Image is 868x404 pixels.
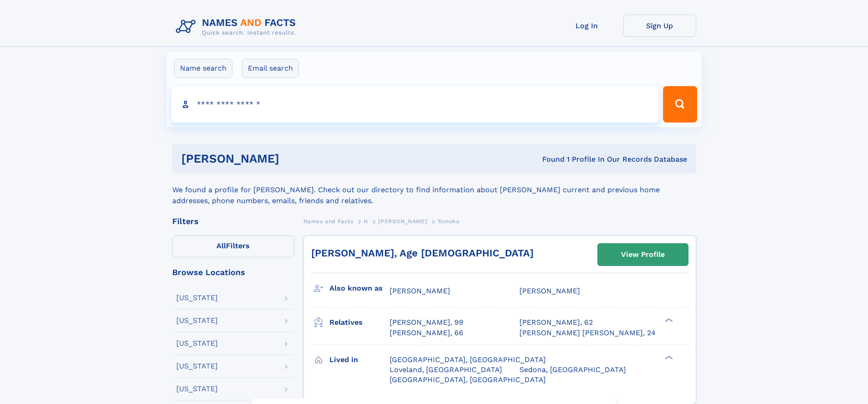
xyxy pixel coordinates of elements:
[171,86,659,123] input: search input
[329,352,390,368] h3: Lived in
[437,218,460,225] span: Tomoko
[519,286,580,295] span: [PERSON_NAME]
[378,215,427,227] a: [PERSON_NAME]
[329,315,390,330] h3: Relatives
[390,355,546,364] span: [GEOGRAPHIC_DATA], [GEOGRAPHIC_DATA]
[390,286,450,295] span: [PERSON_NAME]
[663,86,697,123] button: Search Button
[411,154,687,164] div: Found 1 Profile In Our Records Database
[550,15,623,37] a: Log In
[242,59,299,78] label: Email search
[172,15,303,39] img: Logo Names and Facts
[390,365,502,374] span: Loveland, [GEOGRAPHIC_DATA]
[378,218,427,225] span: [PERSON_NAME]
[519,365,626,374] span: Sedona, [GEOGRAPHIC_DATA]
[621,244,665,265] div: View Profile
[519,317,593,327] a: [PERSON_NAME], 62
[172,235,294,257] label: Filters
[519,328,656,338] a: [PERSON_NAME] [PERSON_NAME], 24
[598,244,688,266] a: View Profile
[176,340,218,347] div: [US_STATE]
[172,174,696,206] div: We found a profile for [PERSON_NAME]. Check out our directory to find information about [PERSON_N...
[216,241,226,250] span: All
[176,385,218,393] div: [US_STATE]
[663,354,673,360] div: ❯
[311,247,534,259] a: [PERSON_NAME], Age [DEMOGRAPHIC_DATA]
[172,217,294,225] div: Filters
[172,268,294,276] div: Browse Locations
[390,375,546,384] span: [GEOGRAPHIC_DATA], [GEOGRAPHIC_DATA]
[329,281,390,296] h3: Also known as
[174,59,232,78] label: Name search
[364,218,368,225] span: H
[364,215,368,227] a: H
[176,363,218,370] div: [US_STATE]
[390,317,463,327] a: [PERSON_NAME], 99
[303,215,354,227] a: Names and Facts
[176,294,218,302] div: [US_STATE]
[390,328,463,338] a: [PERSON_NAME], 66
[176,317,218,324] div: [US_STATE]
[181,153,411,164] h1: [PERSON_NAME]
[623,15,696,37] a: Sign Up
[663,317,673,323] div: ❯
